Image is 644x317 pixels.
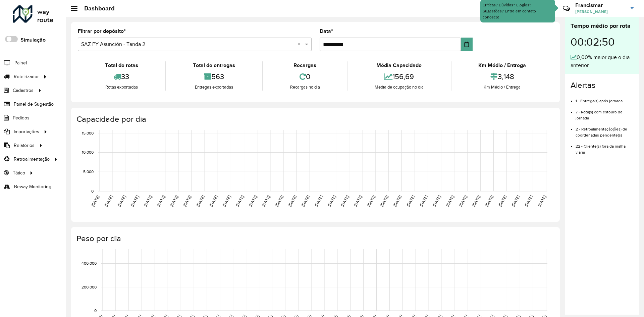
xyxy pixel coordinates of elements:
[274,195,284,207] text: [DATE]
[453,69,551,84] div: 3,148
[104,195,113,207] text: [DATE]
[82,131,94,135] text: 15,000
[90,195,100,207] text: [DATE]
[576,121,634,138] li: 2 - Retroalimentação(ões) de coordenadas pendente(s)
[287,195,297,207] text: [DATE]
[349,84,449,91] div: Média de ocupação no dia
[94,308,97,313] text: 0
[14,142,35,149] span: Relatórios
[575,2,626,8] h3: Francismar
[471,195,481,207] text: [DATE]
[235,195,245,207] text: [DATE]
[320,27,333,35] label: Data
[571,81,634,90] h4: Alertas
[79,61,163,69] div: Total de rotas
[82,285,97,289] text: 200,000
[524,195,533,207] text: [DATE]
[167,69,260,84] div: 563
[117,195,126,207] text: [DATE]
[77,5,115,12] h2: Dashboard
[79,69,163,84] div: 33
[13,169,25,176] span: Tático
[82,261,97,266] text: 400,000
[261,195,271,207] text: [DATE]
[571,31,634,53] div: 00:02:50
[83,169,94,174] text: 5,000
[576,93,634,104] li: 1 - Entrega(s) após jornada
[327,195,336,207] text: [DATE]
[349,61,449,69] div: Média Capacidade
[406,195,415,207] text: [DATE]
[419,195,428,207] text: [DATE]
[445,195,454,207] text: [DATE]
[379,195,389,207] text: [DATE]
[14,101,54,108] span: Painel de Sugestão
[14,73,39,80] span: Roteirizador
[265,61,345,69] div: Recargas
[314,195,323,207] text: [DATE]
[13,114,30,121] span: Pedidos
[91,189,94,193] text: 0
[169,195,179,207] text: [DATE]
[130,195,140,207] text: [DATE]
[14,183,51,190] span: Beway Monitoring
[571,53,634,69] div: 0,00% maior que o dia anterior
[76,234,553,244] h4: Peso por dia
[576,138,634,155] li: 22 - Cliente(s) fora da malha viária
[559,1,574,16] a: Contato Rápido
[340,195,350,207] text: [DATE]
[298,40,303,48] span: Clear all
[353,195,363,207] text: [DATE]
[167,84,260,91] div: Entregas exportadas
[537,195,547,207] text: [DATE]
[458,195,468,207] text: [DATE]
[571,21,634,31] div: Tempo médio por rota
[511,195,520,207] text: [DATE]
[78,27,126,35] label: Filtrar por depósito
[576,104,634,121] li: 7 - Rota(s) com estouro de jornada
[196,195,205,207] text: [DATE]
[79,84,163,91] div: Rotas exportadas
[82,150,94,155] text: 10,000
[265,84,345,91] div: Recargas no dia
[14,59,27,66] span: Painel
[76,114,553,124] h4: Capacidade por dia
[453,84,551,91] div: Km Médio / Entrega
[453,61,551,69] div: Km Médio / Entrega
[349,69,449,84] div: 156,69
[14,156,50,163] span: Retroalimentação
[265,69,345,84] div: 0
[248,195,258,207] text: [DATE]
[575,9,626,15] span: [PERSON_NAME]
[13,87,34,94] span: Cadastros
[461,38,473,51] button: Choose Date
[222,195,231,207] text: [DATE]
[301,195,310,207] text: [DATE]
[484,195,494,207] text: [DATE]
[497,195,507,207] text: [DATE]
[143,195,153,207] text: [DATE]
[209,195,218,207] text: [DATE]
[20,36,46,44] label: Simulação
[432,195,441,207] text: [DATE]
[366,195,376,207] text: [DATE]
[392,195,402,207] text: [DATE]
[14,128,39,135] span: Importações
[167,61,260,69] div: Total de entregas
[156,195,166,207] text: [DATE]
[182,195,192,207] text: [DATE]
